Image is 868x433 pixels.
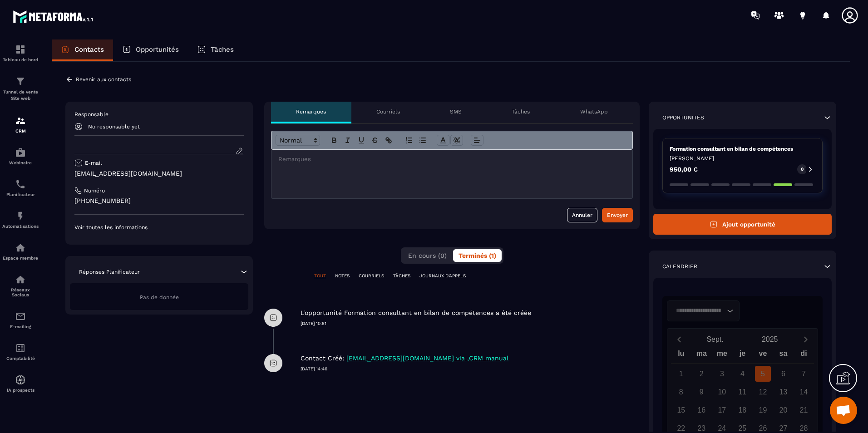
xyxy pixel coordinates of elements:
[670,166,698,172] p: 950,00 €
[2,108,39,140] a: formationformationCRM
[52,39,113,61] a: Contacts
[670,155,815,162] p: [PERSON_NAME]
[580,108,608,115] p: WhatsApp
[15,76,26,87] img: formation
[376,108,400,115] p: Courriels
[15,242,26,253] img: automations
[335,273,350,279] p: NOTES
[301,354,344,363] p: Contact Créé:
[188,39,243,61] a: Tâches
[346,354,508,363] p: [EMAIL_ADDRESS][DOMAIN_NAME] via ,CRM manual
[653,214,832,235] button: Ajout opportunité
[74,224,244,231] p: Voir toutes les informations
[15,211,26,221] img: automations
[15,44,26,55] img: formation
[453,249,502,262] button: Terminés (1)
[2,388,39,393] p: IA prospects
[830,397,857,424] a: Ouvrir le chat
[2,267,39,304] a: social-networksocial-networkRéseaux Sociaux
[512,108,530,115] p: Tâches
[607,211,628,220] div: Envoyer
[662,114,704,121] p: Opportunités
[76,76,131,83] p: Revenir aux contacts
[15,311,26,322] img: email
[15,147,26,158] img: automations
[301,309,531,317] p: L'opportunité Formation consultant en bilan de compétences a été créée
[2,336,39,368] a: accountantaccountantComptabilité
[13,8,94,25] img: logo
[2,140,39,172] a: automationsautomationsWebinaire
[2,356,39,361] p: Comptabilité
[301,366,640,372] p: [DATE] 14:46
[2,324,39,329] p: E-mailing
[85,159,102,167] p: E-mail
[2,304,39,336] a: emailemailE-mailing
[15,179,26,190] img: scheduler
[15,115,26,126] img: formation
[74,197,244,205] p: [PHONE_NUMBER]
[2,256,39,261] p: Espace membre
[393,273,410,279] p: TÂCHES
[359,273,384,279] p: COURRIELS
[2,160,39,165] p: Webinaire
[459,252,496,259] span: Terminés (1)
[79,268,140,276] p: Réponses Planificateur
[2,172,39,204] a: schedulerschedulerPlanificateur
[88,123,140,130] p: No responsable yet
[84,187,105,194] p: Numéro
[2,37,39,69] a: formationformationTableau de bord
[567,208,597,222] button: Annuler
[2,224,39,229] p: Automatisations
[314,273,326,279] p: TOUT
[140,294,179,300] span: Pas de donnée
[602,208,633,222] button: Envoyer
[2,287,39,297] p: Réseaux Sociaux
[801,166,804,172] p: 0
[211,45,234,54] p: Tâches
[2,192,39,197] p: Planificateur
[2,69,39,108] a: formationformationTunnel de vente Site web
[301,320,640,327] p: [DATE] 10:51
[2,57,39,62] p: Tableau de bord
[408,252,447,259] span: En cours (0)
[2,128,39,133] p: CRM
[136,45,179,54] p: Opportunités
[15,374,26,385] img: automations
[419,273,466,279] p: JOURNAUX D'APPELS
[2,236,39,267] a: automationsautomationsEspace membre
[74,111,244,118] p: Responsable
[2,89,39,102] p: Tunnel de vente Site web
[403,249,452,262] button: En cours (0)
[670,145,815,153] p: Formation consultant en bilan de compétences
[450,108,462,115] p: SMS
[74,169,244,178] p: [EMAIL_ADDRESS][DOMAIN_NAME]
[74,45,104,54] p: Contacts
[662,263,697,270] p: Calendrier
[15,343,26,354] img: accountant
[296,108,326,115] p: Remarques
[113,39,188,61] a: Opportunités
[15,274,26,285] img: social-network
[2,204,39,236] a: automationsautomationsAutomatisations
